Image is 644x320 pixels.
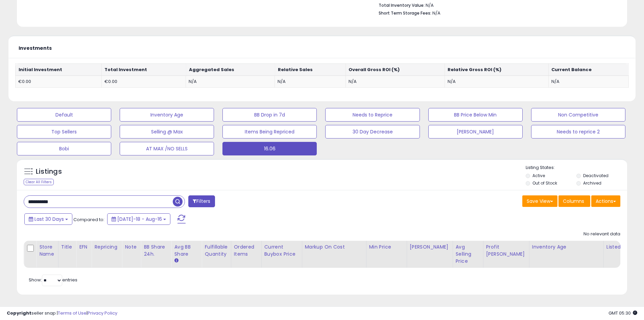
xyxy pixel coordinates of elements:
th: Current Balance [548,64,628,76]
th: Relative Sales [275,64,345,76]
div: Markup on Cost [305,243,363,251]
th: Overall Gross ROI (%) [345,64,445,76]
button: [DATE]-18 - Aug-16 [107,213,170,225]
button: BB Drop in 7d [222,108,317,122]
div: seller snap | | [7,310,117,317]
td: N/A [445,76,548,88]
button: AT MAX /NO SELLS [120,142,214,155]
button: Non Competitive [531,108,625,122]
div: Store Name [39,243,55,258]
button: Filters [188,195,215,207]
div: Inventory Age [532,243,601,251]
th: Aggregated Sales [186,64,275,76]
button: BB Price Below Min [428,108,523,122]
div: [PERSON_NAME] [410,243,450,251]
td: N/A [275,76,345,88]
div: Avg Selling Price [456,243,480,265]
small: Avg BB Share. [174,258,178,264]
div: BB Share 24h. [144,243,168,258]
span: Columns [563,198,584,205]
div: Min Price [369,243,404,251]
b: Short Term Storage Fees: [379,10,431,16]
strong: Copyright [7,310,31,316]
div: Ordered Items [234,243,259,258]
span: 2025-09-17 05:30 GMT [609,310,637,316]
label: Deactivated [583,173,609,178]
a: Terms of Use [58,310,87,316]
th: Initial Investment [16,64,102,76]
button: Top Sellers [17,125,111,138]
label: Out of Stock [532,180,557,186]
button: Columns [558,195,590,207]
th: The percentage added to the cost of goods (COGS) that forms the calculator for Min & Max prices. [302,241,366,268]
b: Total Inventory Value: [379,2,425,8]
div: No relevant data [583,231,620,237]
span: Last 30 Days [34,216,64,222]
div: Avg BB Share [174,243,199,258]
td: N/A [548,76,628,88]
li: N/A [379,1,615,9]
td: N/A [186,76,275,88]
button: [PERSON_NAME] [428,125,523,138]
button: Actions [591,195,620,207]
div: Title [61,243,73,251]
button: Bobi [17,142,111,155]
span: Show: entries [29,277,77,283]
div: Clear All Filters [24,179,54,185]
span: Compared to: [73,216,104,223]
td: €0.00 [16,76,102,88]
div: Profit [PERSON_NAME] [486,243,526,258]
button: 16.06 [222,142,317,155]
div: EFN [79,243,89,251]
div: Repricing [94,243,119,251]
button: 30 Day Decrease [325,125,420,138]
th: Relative Gross ROI (%) [445,64,548,76]
td: N/A [345,76,445,88]
span: [DATE]-18 - Aug-16 [117,216,162,222]
h5: Listings [36,167,62,176]
label: Active [532,173,545,178]
label: Archived [583,180,601,186]
button: Inventory Age [120,108,214,122]
td: €0.00 [101,76,186,88]
div: Current Buybox Price [264,243,299,258]
button: Needs to reprice 2 [531,125,625,138]
span: N/A [432,10,440,16]
button: Selling @ Max [120,125,214,138]
h5: Investments [19,46,52,51]
button: Last 30 Days [24,213,72,225]
th: Total Investment [101,64,186,76]
div: Note [125,243,138,251]
p: Listing States: [526,165,627,171]
div: Fulfillable Quantity [205,243,228,258]
button: Save View [522,195,557,207]
button: Needs to Reprice [325,108,420,122]
button: Default [17,108,111,122]
a: Privacy Policy [88,310,117,316]
button: Items Being Repriced [222,125,317,138]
